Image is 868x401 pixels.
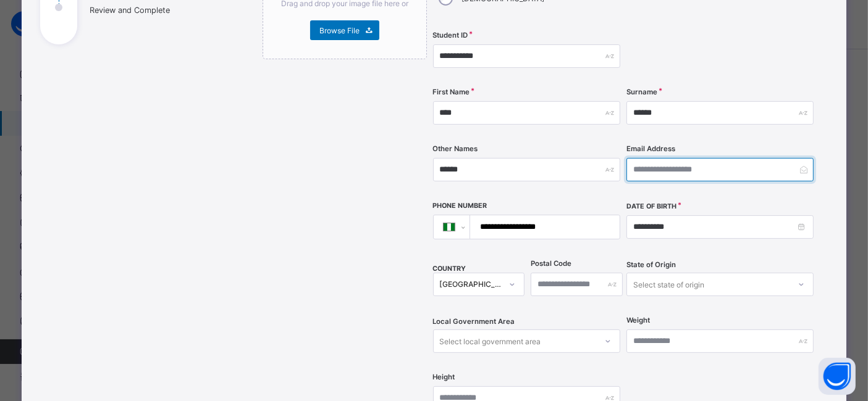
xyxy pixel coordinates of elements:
div: Select state of origin [633,273,704,296]
label: Weight [626,316,650,325]
label: Phone Number [433,202,487,210]
label: Postal Code [531,259,571,268]
label: Surname [626,88,657,96]
label: Height [433,373,455,381]
span: COUNTRY [433,265,466,273]
label: Date of Birth [626,202,676,210]
label: First Name [433,88,470,96]
label: Student ID [433,31,468,39]
label: Other Names [433,144,478,153]
label: Email Address [626,144,675,153]
span: Browse File [319,26,360,35]
button: Open asap [819,358,856,395]
div: [GEOGRAPHIC_DATA] [440,280,502,289]
div: Select local government area [440,329,541,353]
span: State of Origin [626,260,676,269]
span: Local Government Area [433,317,515,326]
